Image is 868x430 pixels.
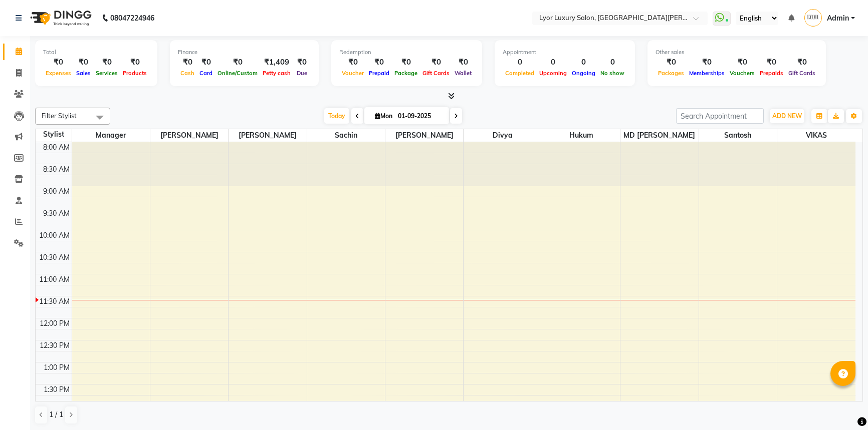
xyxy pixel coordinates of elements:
span: Cash [178,70,197,77]
div: 8:30 AM [41,164,72,175]
span: VIKAS [777,129,855,142]
div: ₹0 [178,57,197,68]
span: Sales [74,70,93,77]
div: ₹0 [293,57,311,68]
div: Stylist [36,129,72,140]
div: 11:30 AM [37,296,72,307]
span: Package [392,70,420,77]
span: Petty cash [260,70,293,77]
div: ₹0 [74,57,93,68]
div: 0 [598,57,627,68]
span: Memberships [687,70,727,77]
div: ₹0 [120,57,149,68]
span: Wallet [452,70,474,77]
span: Ongoing [569,70,598,77]
div: ₹1,409 [260,57,293,68]
div: ₹0 [43,57,74,68]
div: ₹0 [339,57,366,68]
div: ₹0 [452,57,474,68]
div: ₹0 [687,57,727,68]
div: Finance [178,48,311,57]
span: Due [294,70,310,77]
div: Other sales [656,48,818,57]
div: ₹0 [656,57,687,68]
span: Upcoming [537,70,569,77]
span: divya [464,129,541,142]
div: ₹0 [93,57,120,68]
div: 8:00 AM [41,142,72,153]
span: Sachin [307,129,385,142]
input: 2025-09-01 [395,109,445,124]
span: hukum [542,129,620,142]
img: logo [26,4,94,32]
span: Mon [372,112,395,120]
div: 9:30 AM [41,208,72,219]
div: Redemption [339,48,474,57]
span: [PERSON_NAME] [229,129,306,142]
span: Packages [656,70,687,77]
div: ₹0 [215,57,260,68]
div: 0 [537,57,569,68]
span: Vouchers [727,70,757,77]
div: ₹0 [757,57,786,68]
input: Search Appointment [676,108,764,124]
div: Appointment [503,48,627,57]
span: No show [598,70,627,77]
div: ₹0 [786,57,818,68]
span: [PERSON_NAME] [385,129,463,142]
div: ₹0 [366,57,392,68]
span: Expenses [43,70,74,77]
span: Manager [72,129,150,142]
span: Completed [503,70,537,77]
div: 1:00 PM [42,362,72,373]
div: 9:00 AM [41,186,72,197]
span: santosh [699,129,777,142]
span: Today [324,108,349,124]
div: 0 [503,57,537,68]
b: 08047224946 [110,4,154,32]
span: Voucher [339,70,366,77]
span: ADD NEW [772,112,802,120]
div: ₹0 [727,57,757,68]
span: Gift Cards [420,70,452,77]
div: ₹0 [197,57,215,68]
div: 0 [569,57,598,68]
div: 12:30 PM [38,340,72,351]
span: Products [120,70,149,77]
span: Gift Cards [786,70,818,77]
div: ₹0 [420,57,452,68]
div: 12:00 PM [38,318,72,329]
span: Services [93,70,120,77]
img: Admin [804,9,822,27]
span: 1 / 1 [49,409,63,420]
span: Prepaid [366,70,392,77]
span: Filter Stylist [42,112,77,120]
div: 10:30 AM [37,252,72,263]
span: Online/Custom [215,70,260,77]
span: Card [197,70,215,77]
button: ADD NEW [770,109,804,123]
div: 1:30 PM [42,384,72,395]
div: ₹0 [392,57,420,68]
span: Prepaids [757,70,786,77]
span: Admin [827,13,849,24]
div: Total [43,48,149,57]
span: MD [PERSON_NAME] [620,129,698,142]
div: 10:00 AM [37,230,72,241]
div: 11:00 AM [37,274,72,285]
span: [PERSON_NAME] [150,129,228,142]
iframe: chat widget [826,390,858,420]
